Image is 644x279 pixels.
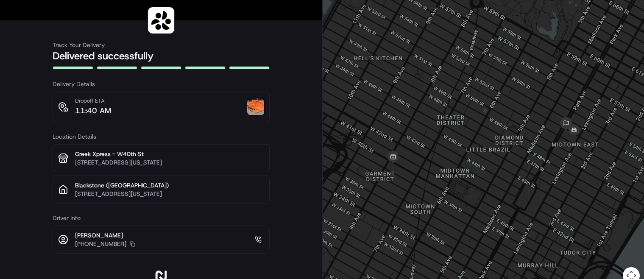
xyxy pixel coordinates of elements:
p: [STREET_ADDRESS][US_STATE] [75,158,264,167]
p: Dropoff ETA [75,97,111,105]
p: Greek Xpress - W40th St [75,150,264,158]
p: [PHONE_NUMBER] [75,240,126,248]
img: logo-public_tracking_screen-Sharebite-1703187580717.png [150,9,173,32]
p: Blackstone ([GEOGRAPHIC_DATA]) [75,181,264,190]
h3: Driver Info [53,214,270,222]
h3: Delivery Details [53,80,270,88]
p: [PERSON_NAME] [75,231,135,240]
h2: Delivered successfully [53,49,270,63]
h3: Track Your Delivery [53,41,270,49]
h3: Location Details [53,132,270,141]
p: [STREET_ADDRESS][US_STATE] [75,190,264,198]
p: 11:40 AM [75,105,111,117]
img: photo_proof_of_delivery image [247,98,264,115]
